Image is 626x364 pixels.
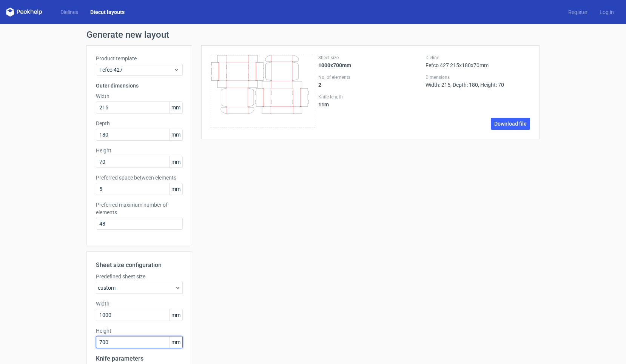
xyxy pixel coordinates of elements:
label: Dieline [426,55,530,61]
div: Width: 215, Depth: 180, Height: 70 [426,74,530,88]
strong: 1000x700mm [318,62,351,68]
label: Predefined sheet size [96,273,183,280]
div: custom [96,282,183,294]
label: Height [96,147,183,154]
label: Sheet size [318,55,423,61]
a: Diecut layouts [84,8,131,16]
label: Width [96,92,183,100]
label: No. of elements [318,74,423,80]
span: mm [169,309,182,321]
h2: Knife parameters [96,354,183,363]
span: mm [169,129,182,140]
strong: 11 m [318,101,329,108]
h2: Sheet size configuration [96,261,183,270]
span: mm [169,336,182,348]
a: Log in [594,8,620,16]
input: custom [96,309,183,321]
h3: Outer dimensions [96,82,183,89]
a: Download file [491,118,530,130]
span: mm [169,156,182,167]
div: Fefco 427 215x180x70mm [426,55,530,68]
a: Dielines [54,8,84,16]
a: Register [562,8,594,16]
input: custom [96,336,183,348]
label: Product template [96,55,183,62]
label: Depth [96,120,183,127]
label: Width [96,300,183,307]
span: mm [169,183,182,195]
label: Dimensions [426,74,530,80]
strong: 2 [318,82,321,88]
label: Height [96,327,183,335]
label: Preferred space between elements [96,174,183,181]
span: Fefco 427 [99,66,174,74]
label: Preferred maximum number of elements [96,201,183,216]
label: Knife length [318,94,423,100]
span: mm [169,102,182,113]
h1: Generate new layout [86,30,540,39]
